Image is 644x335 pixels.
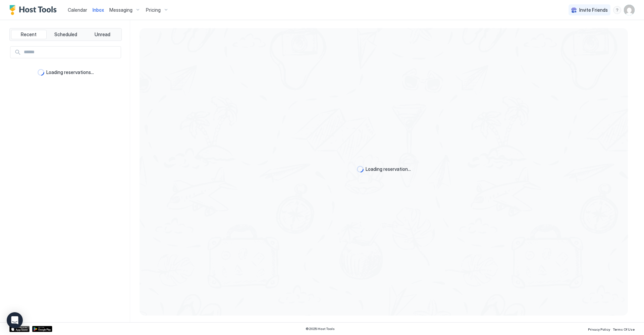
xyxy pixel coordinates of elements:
span: Loading reservation... [366,166,411,172]
a: Inbox [93,6,104,13]
span: Loading reservations... [46,69,94,75]
div: menu [613,6,621,14]
span: Privacy Policy [588,327,610,331]
div: loading [38,69,44,76]
a: App Store [9,326,30,332]
a: Privacy Policy [588,325,610,332]
a: Terms Of Use [613,325,635,332]
div: loading [357,166,364,173]
span: Messaging [109,7,132,13]
a: Host Tools Logo [9,5,60,15]
span: Unread [95,31,110,38]
span: Calendar [68,7,87,13]
span: © 2025 Host Tools [306,327,335,331]
button: Recent [11,30,47,39]
input: Input Field [21,47,121,58]
span: Terms Of Use [613,327,635,331]
span: Invite Friends [579,7,608,13]
span: Recent [21,31,37,38]
span: Pricing [146,7,161,13]
a: Calendar [68,6,87,13]
button: Scheduled [48,30,84,39]
div: User profile [624,5,635,15]
span: Scheduled [54,31,77,38]
a: Google Play Store [32,326,52,332]
div: tab-group [9,28,122,41]
span: Inbox [93,7,104,13]
button: Unread [85,30,120,39]
div: Open Intercom Messenger [7,312,23,328]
